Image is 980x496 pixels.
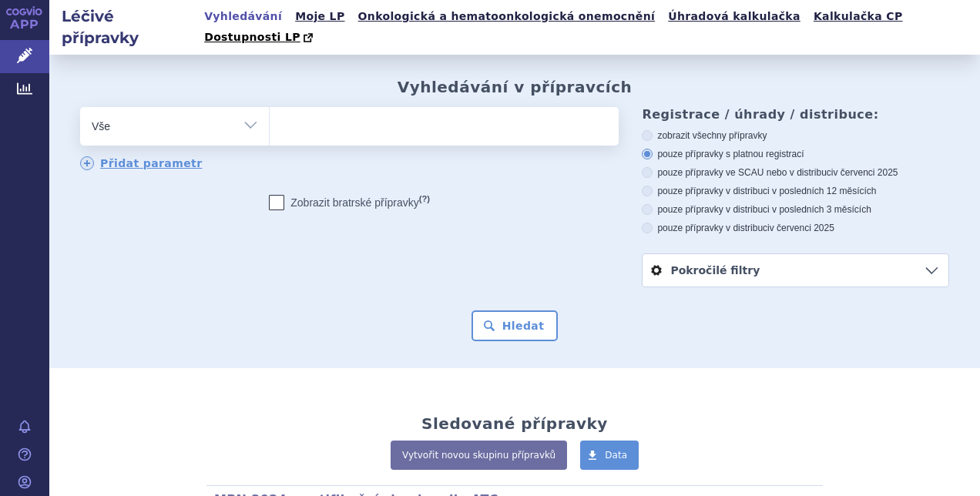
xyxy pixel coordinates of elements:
[642,148,949,160] label: pouze přípravky s platnou registrací
[204,31,300,43] span: Dostupnosti LP
[580,441,639,470] a: Data
[605,450,627,461] span: Data
[642,107,949,122] h3: Registrace / úhrady / distribuce:
[643,254,948,287] a: Pokročilé filtry
[421,414,608,433] h2: Sledované přípravky
[642,129,949,142] label: zobrazit všechny přípravky
[49,5,200,49] h2: Léčivé přípravky
[642,203,949,216] label: pouze přípravky v distribuci v posledních 3 měsících
[642,185,949,197] label: pouze přípravky v distribuci v posledních 12 měsících
[398,78,633,96] h2: Vyhledávání v přípravcích
[354,6,660,27] a: Onkologická a hematoonkologická onemocnění
[472,310,559,341] button: Hledat
[809,6,908,27] a: Kalkulačka CP
[391,441,567,470] a: Vytvořit novou skupinu přípravků
[642,166,949,179] label: pouze přípravky ve SCAU nebo v distribuci
[80,156,203,170] a: Přidat parametr
[642,222,949,234] label: pouze přípravky v distribuci
[663,6,805,27] a: Úhradová kalkulačka
[833,167,898,178] span: v červenci 2025
[200,6,287,27] a: Vyhledávání
[200,27,321,49] a: Dostupnosti LP
[770,223,834,233] span: v červenci 2025
[269,195,430,210] label: Zobrazit bratrské přípravky
[290,6,349,27] a: Moje LP
[419,194,430,204] abbr: (?)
